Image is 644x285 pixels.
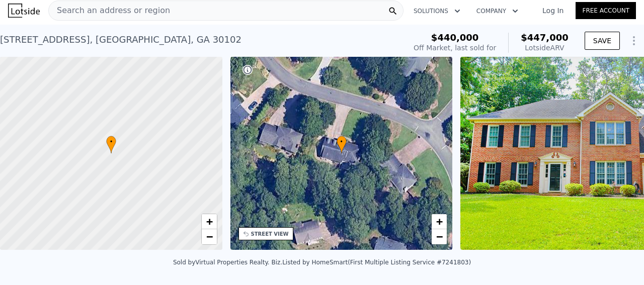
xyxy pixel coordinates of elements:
a: Free Account [576,2,636,19]
span: $447,000 [521,32,569,43]
div: Sold by Virtual Properties Realty. Biz . [173,259,282,266]
span: + [436,215,443,228]
a: Zoom out [432,229,447,244]
span: $440,000 [431,32,479,43]
button: Show Options [624,31,644,51]
span: • [106,137,116,146]
span: + [206,215,212,228]
img: Lotside [8,4,40,18]
div: STREET VIEW [251,230,289,238]
div: Listed by HomeSmart (First Multiple Listing Service #7241803) [282,259,471,266]
div: • [106,136,116,153]
span: • [337,137,347,146]
a: Zoom in [202,214,217,229]
button: Solutions [406,2,468,20]
a: Zoom out [202,229,217,244]
div: Lotside ARV [521,43,569,53]
div: • [337,136,347,153]
span: Search an address or region [49,5,170,17]
span: − [436,230,443,243]
button: Company [468,2,526,20]
button: SAVE [585,32,620,50]
a: Zoom in [432,214,447,229]
div: Off Market, last sold for [414,43,496,53]
a: Log In [530,6,576,16]
span: − [206,230,212,243]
